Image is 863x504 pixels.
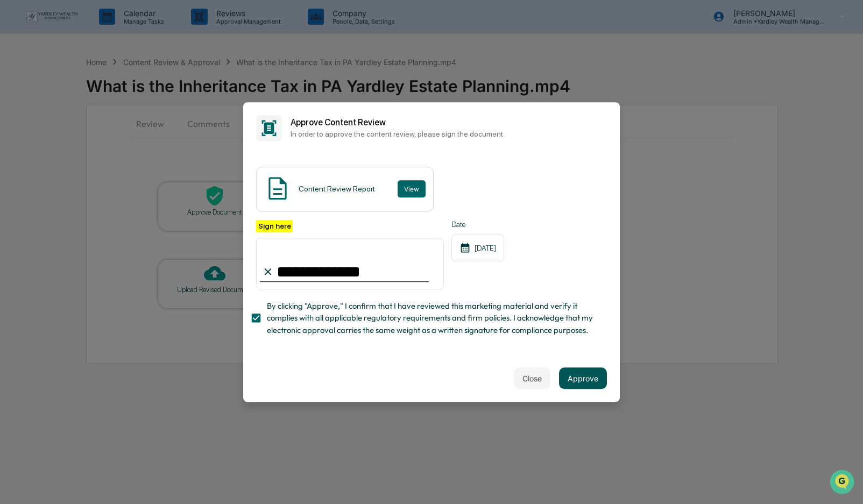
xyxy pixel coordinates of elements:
span: • [89,146,93,155]
img: Document Icon [264,175,291,202]
button: Approve [559,367,607,389]
span: Pylon [107,238,130,246]
div: Content Review Report [299,184,375,193]
a: 🗄️Attestations [74,187,138,206]
input: Clear [28,49,178,60]
img: 4531339965365_218c74b014194aa58b9b_72.jpg [23,82,42,102]
a: Powered byPylon [76,237,130,246]
span: By clicking "Approve," I confirm that I have reviewed this marketing material and verify it compl... [267,300,598,336]
img: 1746055101610-c473b297-6a78-478c-a979-82029cc54cd1 [11,82,30,102]
div: We're available if you need us! [48,93,148,102]
span: [DATE] [95,146,117,155]
label: Sign here [256,220,293,232]
div: [DATE] [451,234,504,261]
button: Start new chat [183,86,196,98]
label: Date [451,220,504,229]
div: Start new chat [48,82,176,93]
div: 🗄️ [78,192,87,201]
span: [PERSON_NAME] [33,146,87,155]
div: 🔎 [11,212,19,221]
div: Past conversations [11,119,72,128]
span: Data Lookup [22,211,68,222]
h2: Approve Content Review [291,117,607,127]
a: 🔎Data Lookup [6,207,72,226]
img: Michael Garry [11,136,28,153]
p: How can we help? [11,23,196,40]
a: 🖐️Preclearance [6,187,74,206]
p: In order to approve the content review, please sign the document. [291,130,607,138]
span: Preclearance [22,191,69,202]
button: View [398,180,426,197]
button: See all [167,117,196,130]
div: 🖐️ [11,192,19,201]
span: Attestations [89,191,133,202]
button: Close [514,367,550,389]
iframe: Open customer support [829,468,858,498]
